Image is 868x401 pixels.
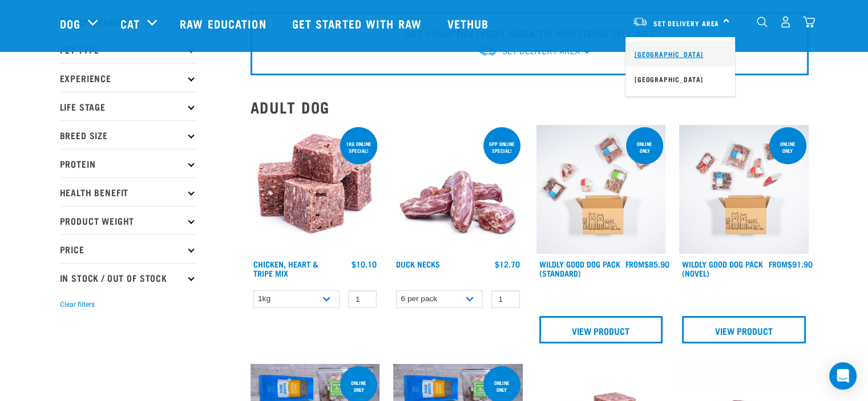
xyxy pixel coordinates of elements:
[251,125,380,254] img: 1062 Chicken Heart Tripe Mix 01
[396,262,440,266] a: Duck Necks
[251,98,809,116] h2: Adult Dog
[625,67,735,92] a: [GEOGRAPHIC_DATA]
[120,15,140,32] a: Cat
[803,16,815,28] img: home-icon@2x.png
[682,262,763,275] a: Wildly Good Dog Pack (Novel)
[60,177,197,206] p: Health Benefit
[483,135,520,159] div: 6pp online special!
[168,1,280,46] a: Raw Education
[626,135,663,159] div: Online Only
[769,262,788,266] span: FROM
[769,135,806,159] div: Online Only
[60,92,197,120] p: Life Stage
[625,262,644,266] span: FROM
[682,316,806,343] a: View Product
[348,290,377,308] input: 1
[352,260,377,269] div: $10.10
[625,42,735,67] a: [GEOGRAPHIC_DATA]
[632,17,648,27] img: van-moving.png
[60,63,197,92] p: Experience
[829,362,857,390] div: Open Intercom Messenger
[483,374,520,398] div: online only
[757,17,768,27] img: home-icon-1@2x.png
[60,234,197,263] p: Price
[653,21,720,25] span: Set Delivery Area
[60,299,95,310] button: Clear filters
[60,15,80,32] a: Dog
[679,125,809,254] img: Dog Novel 0 2sec
[780,16,792,28] img: user.png
[60,263,197,291] p: In Stock / Out Of Stock
[539,316,663,343] a: View Product
[60,120,197,149] p: Breed Size
[281,1,436,46] a: Get started with Raw
[769,260,813,269] div: $91.90
[536,125,666,254] img: Dog 0 2sec
[253,262,318,275] a: Chicken, Heart & Tripe Mix
[491,290,520,308] input: 1
[625,260,669,269] div: $85.90
[340,135,377,159] div: 1kg online special!
[502,48,580,56] span: Set Delivery Area
[60,206,197,234] p: Product Weight
[393,125,523,254] img: Pile Of Duck Necks For Pets
[60,149,197,177] p: Protein
[495,260,520,269] div: $12.70
[539,262,620,275] a: Wildly Good Dog Pack (Standard)
[340,374,377,398] div: online only
[436,1,503,46] a: Vethub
